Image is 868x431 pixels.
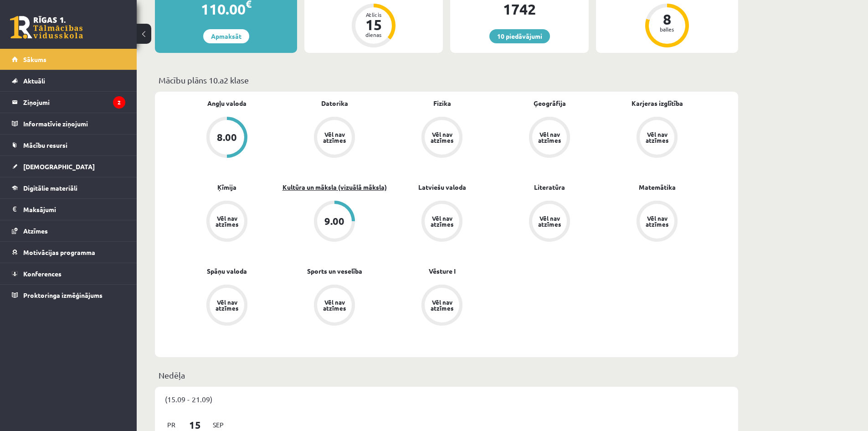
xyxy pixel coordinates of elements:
[429,131,455,143] div: Vēl nav atzīmes
[23,162,95,171] span: [DEMOGRAPHIC_DATA]
[23,184,77,192] span: Digitālie materiāli
[203,29,249,43] a: Apmaksāt
[418,182,466,192] a: Latviešu valoda
[496,117,603,160] a: Vēl nav atzīmes
[12,135,125,156] a: Mācību resursi
[23,55,46,63] span: Sākums
[429,266,456,276] a: Vēsture I
[321,99,348,108] a: Datorika
[632,99,683,108] a: Karjeras izglītība
[159,369,734,381] p: Nedēļa
[603,117,711,160] a: Vēl nav atzīmes
[360,17,387,32] div: 15
[360,32,387,37] div: dienas
[12,113,125,134] a: Informatīvie ziņojumi
[23,92,125,113] legend: Ziņojumi
[322,299,347,311] div: Vēl nav atzīmes
[644,131,670,143] div: Vēl nav atzīmes
[12,285,125,306] a: Proktoringa izmēģinājums
[12,199,125,220] a: Maksājumi
[12,220,125,241] a: Atzīmes
[537,215,562,227] div: Vēl nav atzīmes
[23,113,125,134] legend: Informatīvie ziņojumi
[173,201,281,244] a: Vēl nav atzīmes
[281,285,388,327] a: Vēl nav atzīmes
[429,215,455,227] div: Vēl nav atzīmes
[217,132,237,142] div: 8.00
[23,199,125,220] legend: Maksājumi
[12,156,125,177] a: [DEMOGRAPHIC_DATA]
[281,117,388,160] a: Vēl nav atzīmes
[217,182,236,192] a: Ķīmija
[23,270,62,278] span: Konferences
[644,215,670,227] div: Vēl nav atzīmes
[12,92,125,113] a: Ziņojumi2
[12,49,125,70] a: Sākums
[534,182,565,192] a: Literatūra
[214,215,240,227] div: Vēl nav atzīmes
[23,291,103,299] span: Proktoringa izmēģinājums
[388,117,496,160] a: Vēl nav atzīmes
[207,99,247,108] a: Angļu valoda
[23,141,67,149] span: Mācību resursi
[214,299,240,311] div: Vēl nav atzīmes
[155,387,738,411] div: (15.09 - 21.09)
[173,285,281,327] a: Vēl nav atzīmes
[159,74,734,86] p: Mācību plāns 10.a2 klase
[322,131,347,143] div: Vēl nav atzīmes
[207,266,247,276] a: Spāņu valoda
[23,77,45,85] span: Aktuāli
[324,216,344,226] div: 9.00
[653,26,681,32] div: balles
[113,96,125,109] i: 2
[12,70,125,91] a: Aktuāli
[433,99,451,108] a: Fizika
[603,201,711,244] a: Vēl nav atzīmes
[360,12,387,17] div: Atlicis
[173,117,281,160] a: 8.00
[23,227,48,235] span: Atzīmes
[537,131,562,143] div: Vēl nav atzīmes
[429,299,455,311] div: Vēl nav atzīmes
[12,242,125,263] a: Motivācijas programma
[12,177,125,198] a: Digitālie materiāli
[282,182,387,192] a: Kultūra un māksla (vizuālā māksla)
[388,285,496,327] a: Vēl nav atzīmes
[534,99,566,108] a: Ģeogrāfija
[10,16,83,39] a: Rīgas 1. Tālmācības vidusskola
[496,201,603,244] a: Vēl nav atzīmes
[12,263,125,284] a: Konferences
[388,201,496,244] a: Vēl nav atzīmes
[307,266,362,276] a: Sports un veselība
[653,12,681,26] div: 8
[23,248,95,256] span: Motivācijas programma
[489,29,550,43] a: 10 piedāvājumi
[281,201,388,244] a: 9.00
[639,182,676,192] a: Matemātika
